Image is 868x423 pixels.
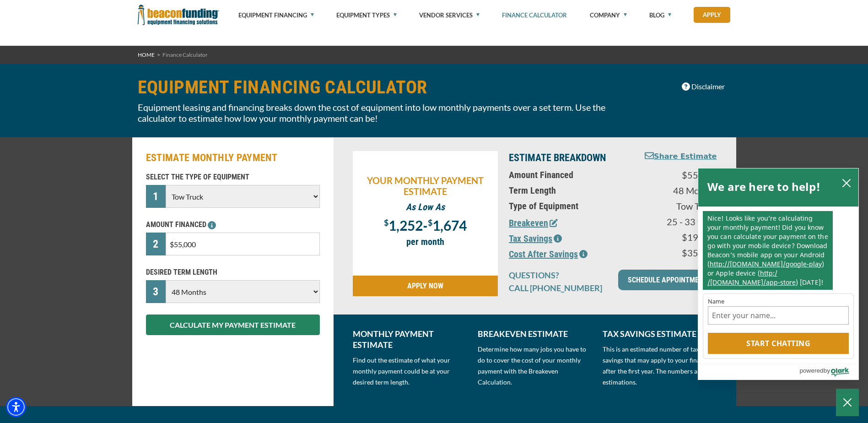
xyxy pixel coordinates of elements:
[509,247,588,261] button: Cost After Savings
[509,151,625,165] p: ESTIMATE BREAKDOWN
[603,328,717,339] p: TAX SAVINGS ESTIMATE
[509,282,607,293] p: CALL [PHONE_NUMBER]
[509,185,625,196] p: Term Length
[603,344,717,388] p: This is an estimated number of tax savings that may apply to your financing after the first year....
[384,217,388,228] span: $
[509,232,562,245] button: Tax Savings
[707,269,796,287] a: http: / /beaconfunding.com /app-store - open in a new tab
[836,389,859,416] button: Close Chatbox
[146,151,320,165] h2: ESTIMATE MONTHLY PAYMENT
[146,267,320,278] p: DESIRED TERM LENGTH
[478,328,592,339] p: BREAKEVEN ESTIMATE
[353,355,467,388] p: Find out the estimate of what your monthly payment could be at your desired term length.
[708,333,849,354] button: Start chatting
[636,247,717,258] p: $35,750
[428,217,432,228] span: $
[703,211,833,290] p: Nice! Looks like you’re calculating your monthly payment! Did you know you can calculate your pay...
[636,232,717,243] p: $19,250
[676,78,731,95] button: Disclaimer
[478,344,592,388] p: Determine how many jobs you have to do to cover the cost of your monthly payment with the Breakev...
[799,364,858,380] a: Powered by Olark
[146,315,320,335] button: CALCULATE MY PAYMENT ESTIMATE
[636,201,717,211] p: Tow Truck
[509,216,558,230] button: Breakeven
[636,216,717,227] p: 25 - 33 tows
[710,260,822,268] a: http: / /beaconfunding.com /google-play - open in a new tab
[432,217,467,233] span: 1,674
[388,217,423,233] span: 1,252
[708,298,849,304] label: Name
[698,168,859,380] div: olark chatbox
[694,7,730,23] a: Apply
[146,233,166,255] div: 2
[138,102,630,124] p: Equipment leasing and financing breaks down the cost of equipment into low monthly payments over ...
[645,151,717,163] button: Share Estimate
[166,233,319,255] input: $
[799,365,823,376] span: powered
[353,276,498,296] a: APPLY NOW
[357,236,494,247] p: per month
[636,169,717,180] p: $55,000
[162,51,208,58] span: Finance Calculator
[707,178,820,196] h2: We are here to help!
[698,206,858,293] div: chat
[509,169,625,180] p: Amount Financed
[839,176,854,189] button: close chatbox
[618,270,717,290] a: SCHEDULE APPOINTMENT
[146,185,166,208] div: 1
[824,365,830,376] span: by
[357,175,494,197] p: YOUR MONTHLY PAYMENT ESTIMATE
[138,78,630,97] h1: EQUIPMENT FINANCING CALCULATOR
[146,219,320,230] p: AMOUNT FINANCED
[357,201,494,212] p: As Low As
[636,185,717,196] p: 48 Months
[6,397,26,417] div: Accessibility Menu
[353,328,467,350] p: MONTHLY PAYMENT ESTIMATE
[509,201,625,211] p: Type of Equipment
[138,51,155,58] a: HOME
[691,81,725,92] span: Disclaimer
[357,217,494,232] p: -
[509,270,607,281] p: QUESTIONS?
[146,280,166,303] div: 3
[146,172,320,183] p: SELECT THE TYPE OF EQUIPMENT
[708,306,849,325] input: Name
